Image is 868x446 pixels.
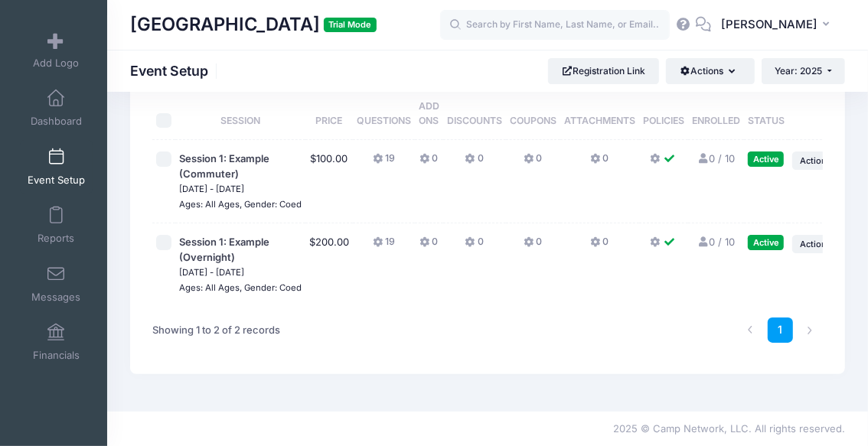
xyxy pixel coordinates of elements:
span: Messages [31,291,80,304]
th: Attachments [560,88,639,140]
span: Dashboard [31,116,82,129]
span: Attachments [564,115,635,126]
span: Reports [38,233,74,246]
a: 0 / 10 [697,236,735,248]
td: $100.00 [305,140,353,223]
th: Price [305,88,353,140]
small: Ages: All Ages, Gender: Coed [179,282,302,293]
span: Year: 2025 [775,65,823,77]
span: Trial Mode [324,18,377,32]
a: 0 / 10 [697,152,735,164]
th: Policies [639,88,688,140]
button: 0 [419,151,438,174]
span: [PERSON_NAME] [721,16,817,33]
button: 0 [465,151,484,174]
th: Questions [353,88,415,140]
a: Add Logo [20,23,93,77]
button: 0 [419,235,438,257]
h1: Event Setup [130,63,221,79]
button: [PERSON_NAME] [711,8,845,43]
a: Registration Link [548,58,659,84]
span: Policies [643,115,684,126]
th: Session [175,88,305,140]
span: Event Setup [28,174,85,187]
a: Event Setup [20,140,93,194]
button: Actions [666,58,754,84]
a: 1 [768,317,793,343]
th: Status [744,88,788,140]
small: Ages: All Ages, Gender: Coed [179,199,302,210]
button: 0 [590,235,609,257]
h1: [GEOGRAPHIC_DATA] [130,8,377,43]
th: Discounts [443,88,506,140]
span: Add Logo [33,57,79,70]
span: Session 1: Example (Commuter) [179,152,269,180]
th: Coupons [506,88,560,140]
button: 0 [590,151,609,174]
td: $200.00 [305,223,353,306]
th: Enrolled [688,88,744,140]
button: Year: 2025 [762,58,845,84]
a: Reports [20,198,93,252]
button: Action [792,151,846,170]
span: Questions [357,115,411,126]
a: Dashboard [20,81,93,135]
span: Action [800,239,827,249]
th: Add Ons [415,88,443,140]
small: [DATE] - [DATE] [179,267,244,278]
span: Action [800,155,827,166]
div: Active [748,151,784,166]
button: 19 [373,151,395,174]
small: [DATE] - [DATE] [179,184,244,194]
button: 0 [524,235,542,257]
span: Discounts [447,115,502,126]
button: 0 [465,235,484,257]
span: Financials [33,350,80,363]
button: 0 [524,151,542,174]
span: 2025 © Camp Network, LLC. All rights reserved. [613,422,845,435]
button: Action [792,235,846,253]
a: Financials [20,315,93,369]
div: Showing 1 to 2 of 2 records [152,313,280,348]
span: Session 1: Example (Overnight) [179,236,269,263]
button: 19 [373,235,395,257]
span: Coupons [510,115,556,126]
span: Add Ons [419,100,439,126]
a: Messages [20,257,93,311]
input: Search by First Name, Last Name, or Email... [440,10,670,41]
div: Active [748,235,784,249]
